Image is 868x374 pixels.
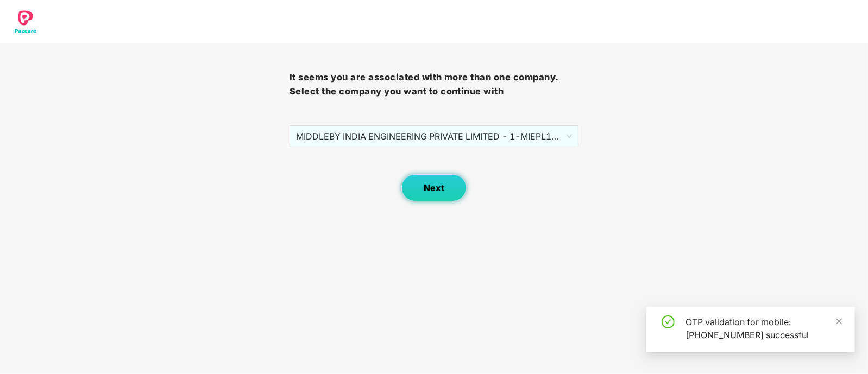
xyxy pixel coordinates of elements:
button: Next [401,174,467,201]
div: OTP validation for mobile: [PHONE_NUMBER] successful [685,315,842,341]
span: Next [424,183,444,193]
h3: It seems you are associated with more than one company. Select the company you want to continue with [290,71,579,98]
span: MIDDLEBY INDIA ENGINEERING PRIVATE LIMITED - 1 - MIEPL158 - ADMIN [296,126,573,147]
span: close [835,318,843,325]
span: check-circle [662,315,675,328]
